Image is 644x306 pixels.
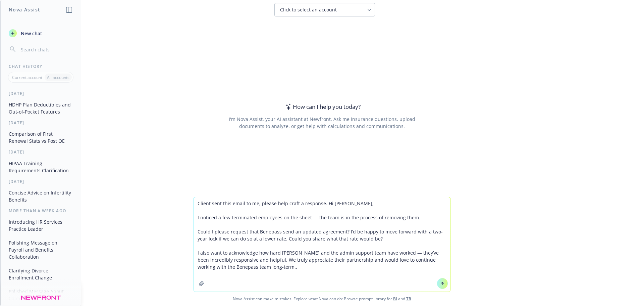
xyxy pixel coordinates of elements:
div: [DATE] [1,149,81,155]
button: HIPAA Training Requirements Clarification [6,158,75,176]
a: BI [393,296,397,302]
input: Search chats [19,45,73,54]
button: Clarifying Divorce Enrollment Change [6,265,75,283]
p: Current account [12,75,42,80]
button: Polishing Message on Payroll and Benefits Collaboration [6,237,75,262]
button: Click to select an account [274,3,375,16]
div: Chat History [1,63,81,69]
span: Click to select an account [280,6,337,13]
span: Nova Assist can make mistakes. Explore what Nova can do: Browse prompt library for and [3,292,641,306]
div: I'm Nova Assist, your AI assistant at Newfront. Ask me insurance questions, upload documents to a... [227,116,416,130]
div: How can I help you today? [283,102,361,111]
button: Comparison of First Renewal Stats vs Post OE [6,128,75,146]
a: TR [406,296,411,302]
button: Introducing HR Services Practice Leader [6,216,75,234]
div: [DATE] [1,91,81,96]
h1: Nova Assist [9,6,40,13]
div: [DATE] [1,179,81,184]
button: New chat [6,27,75,39]
span: New chat [19,30,42,37]
button: HDHP Plan Deductibles and Out-of-Pocket Features [6,99,75,117]
div: [DATE] [1,120,81,126]
p: All accounts [47,75,69,80]
textarea: Client sent this email to me, please help craft a response. Hi [PERSON_NAME], I noticed a few ter... [194,197,450,292]
button: Polished Message About Calm App Access [6,286,75,304]
button: Concise Advice on Infertility Benefits [6,187,75,205]
div: More than a week ago [1,208,81,214]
